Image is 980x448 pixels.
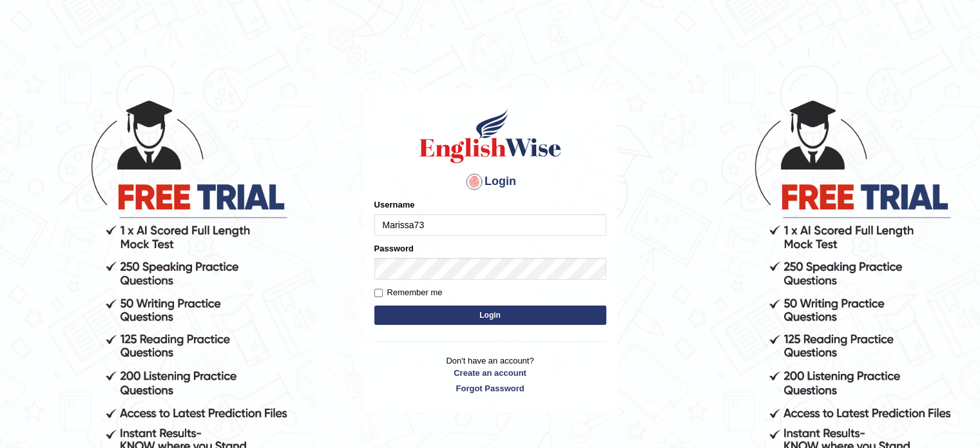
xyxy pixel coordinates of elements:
[374,242,414,255] label: Password
[374,367,606,379] a: Create an account
[417,107,564,165] img: Logo of English Wise sign in for intelligent practice with AI
[374,171,606,192] h4: Login
[374,306,606,325] button: Login
[374,355,606,394] p: Don't have an account?
[374,289,383,297] input: Remember me
[374,382,606,394] a: Forgot Password
[374,286,443,299] label: Remember me
[374,199,415,211] label: Username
